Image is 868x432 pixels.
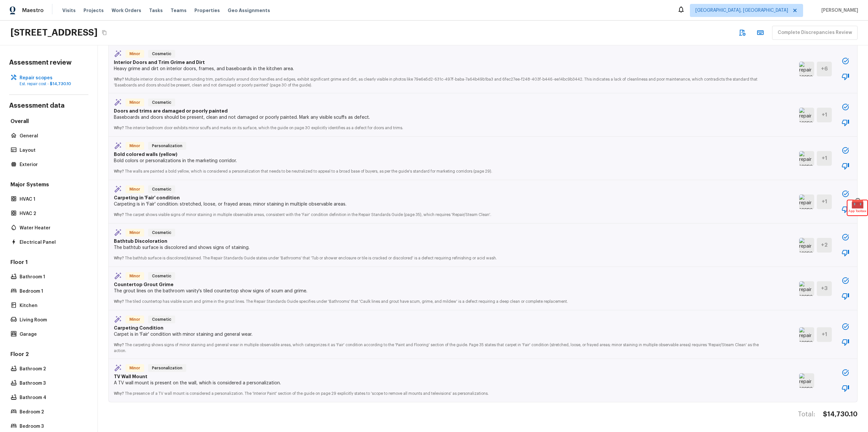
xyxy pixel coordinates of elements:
p: Bedroom 2 [20,409,84,415]
p: The walls are painted a bold yellow, which is considered a personalization that needs to be neutr... [114,164,763,175]
h4: Assessment data [9,101,88,111]
h5: Overall [9,118,88,126]
img: repair scope asset [799,194,814,209]
p: The carpeting shows signs of minor staining and general wear in multiple observable areas, which ... [114,338,763,353]
p: Garage [20,331,84,338]
p: Exterior [20,162,84,168]
span: Cosmetic [149,99,174,106]
p: Bold colors or personalizations in the marketing corridor. [114,158,763,164]
p: Multiple interior doors and their surrounding trim, particularly around door handles and edges, e... [114,72,763,88]
p: Living Room [20,317,84,323]
span: Personalization [149,143,185,149]
p: Est. repair cost - [20,81,84,86]
p: Bathroom 1 [20,274,84,280]
p: Bold colored walls (yellow) [114,151,763,158]
span: Cosmetic [149,316,174,323]
span: $14,730.10 [50,82,71,86]
h5: + 1 [822,155,827,162]
p: HVAC 2 [20,210,84,217]
span: Minor [127,316,143,323]
span: App Toolbox [848,208,866,214]
img: repair scope asset [799,281,814,296]
p: Carpet is in 'Fair' condition with minor staining and general wear. [114,331,763,338]
img: repair scope asset [799,108,814,122]
span: Minor [127,99,143,106]
h5: Major Systems [9,181,88,190]
p: Bedroom 1 [20,288,84,295]
span: Why? [114,77,124,81]
p: The bathtub surface is discolored/stained. The Repair Standards Guide states under 'Bathrooms' th... [114,251,763,261]
span: Projects [84,7,104,14]
p: Kitchen [20,302,84,309]
img: repair scope asset [799,327,814,342]
h2: [STREET_ADDRESS] [10,27,98,39]
span: Why? [114,169,124,173]
span: Cosmetic [149,229,174,236]
span: 🧰 [847,200,867,207]
p: Carpeting in 'Fair' condition [114,194,763,201]
span: Why? [114,126,124,130]
span: Minor [127,365,143,371]
span: Visits [62,7,76,14]
span: Minor [127,143,143,149]
h5: Floor 1 [9,259,88,267]
p: The carpet shows visible signs of minor staining in multiple observable areas, consistent with th... [114,208,763,218]
p: General [20,133,84,139]
img: repair scope asset [799,238,814,253]
p: Water Heater [20,225,84,231]
p: Bathtub Discoloration [114,238,763,244]
span: Cosmetic [149,273,174,279]
p: The interior bedroom door exhibits minor scuffs and marks on its surface, which the guide on page... [114,121,763,131]
p: Baseboards and doors should be present, clean and not damaged or poorly painted. Mark any visible... [114,114,763,121]
h5: + 2 [821,241,828,249]
button: Copy Address [100,28,109,37]
span: Why? [114,256,124,260]
p: A TV wall mount is present on the wall, which is considered a personalization. [114,380,763,386]
h5: + 1 [822,198,827,205]
span: Geo Assignments [228,7,270,14]
span: Minor [127,273,143,279]
img: repair scope asset [799,151,814,166]
h5: Floor 2 [9,351,88,359]
span: Personalization [149,365,185,371]
p: Repair scopes [20,75,84,81]
h5: + 1 [822,331,827,338]
p: Bathroom 2 [20,366,84,372]
p: Countertop Grout Grime [114,281,763,288]
span: Why? [114,213,124,217]
h5: + 6 [821,65,828,72]
span: Why? [114,392,124,395]
span: Cosmetic [149,51,174,57]
span: Maestro [22,7,44,14]
p: The bathtub surface is discolored and shows signs of staining. [114,244,763,251]
span: Cosmetic [149,186,174,193]
img: repair scope asset [799,62,814,76]
span: Minor [127,51,143,57]
p: Doors and trims are damaged or poorly painted [114,108,763,114]
p: The tiled countertop has visible scum and grime in the grout lines. The Repair Standards Guide sp... [114,294,763,305]
p: Bedroom 3 [20,423,84,430]
p: HVAC 1 [20,196,84,203]
div: 🧰App Toolbox [847,200,867,215]
p: The grout lines on the bathroom vanity's tiled countertop show signs of scum and grime. [114,288,763,294]
p: TV Wall Mount [114,373,763,380]
span: Work Orders [112,7,141,14]
h4: Assessment review [9,58,88,67]
p: The presence of a TV wall mount is considered a personalization. The 'Interior Paint' section of ... [114,386,763,397]
p: Bathroom 4 [20,394,84,401]
p: Layout [20,147,84,154]
p: Interior Doors and Trim Grime and Dirt [114,59,763,66]
span: Why? [114,300,124,303]
p: Bathroom 3 [20,380,84,387]
span: Tasks [149,8,163,13]
p: Electrical Panel [20,239,84,246]
span: Minor [127,229,143,236]
p: Heavy grime and dirt on interior doors, frames, and baseboards in the kitchen area. [114,66,763,72]
h4: Total: [798,410,815,419]
h4: $14,730.10 [823,410,858,419]
span: Why? [114,343,124,347]
span: [PERSON_NAME] [819,7,858,14]
h5: + 1 [822,111,827,118]
p: Carpeting Condition [114,325,763,331]
p: Carpeting is in 'Fair' condition: stretched, loose, or frayed areas; minor staining in multiple o... [114,201,763,208]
